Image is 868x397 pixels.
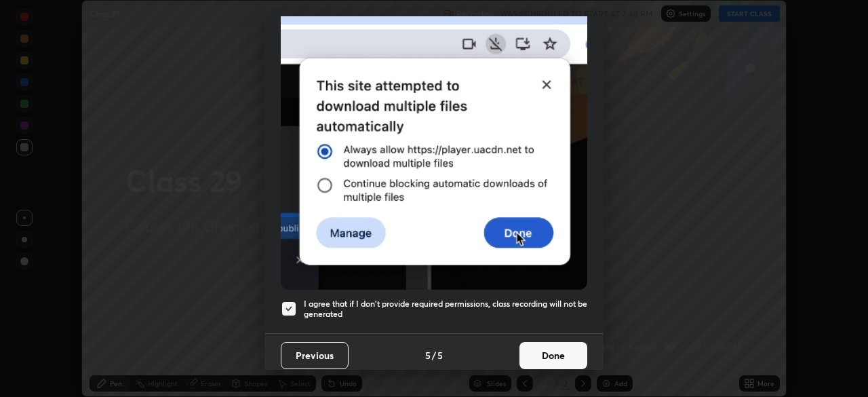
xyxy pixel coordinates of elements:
[425,348,431,362] h4: 5
[519,342,587,369] button: Done
[304,299,587,320] h5: I agree that if I don't provide required permissions, class recording will not be generated
[432,348,436,362] h4: /
[437,348,443,362] h4: 5
[281,342,349,369] button: Previous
